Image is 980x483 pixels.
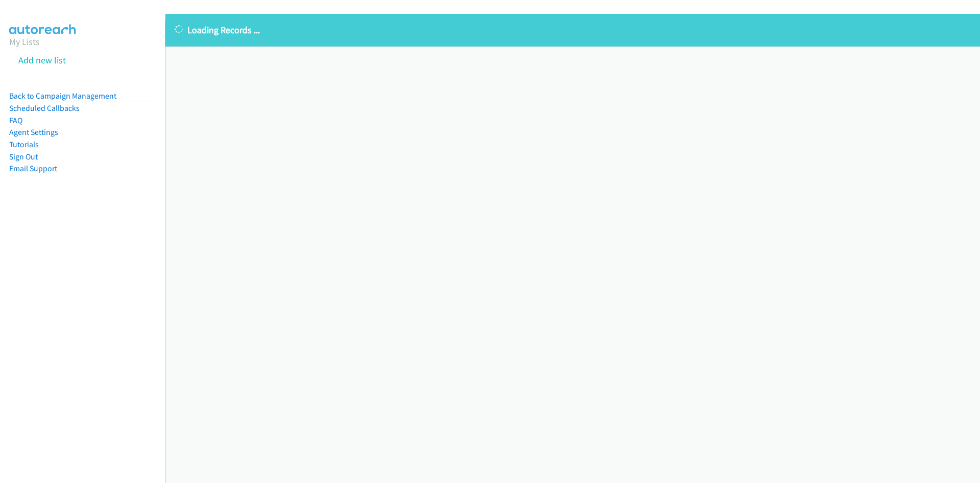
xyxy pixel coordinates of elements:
a: Add new list [18,54,66,66]
p: Loading Records ... [175,23,971,37]
a: Tutorials [9,140,39,149]
a: Back to Campaign Management [9,91,116,101]
a: My Lists [9,36,40,48]
a: Agent Settings [9,127,58,137]
a: Email Support [9,164,57,173]
a: Scheduled Callbacks [9,103,80,113]
a: FAQ [9,116,22,125]
a: Sign Out [9,152,38,162]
